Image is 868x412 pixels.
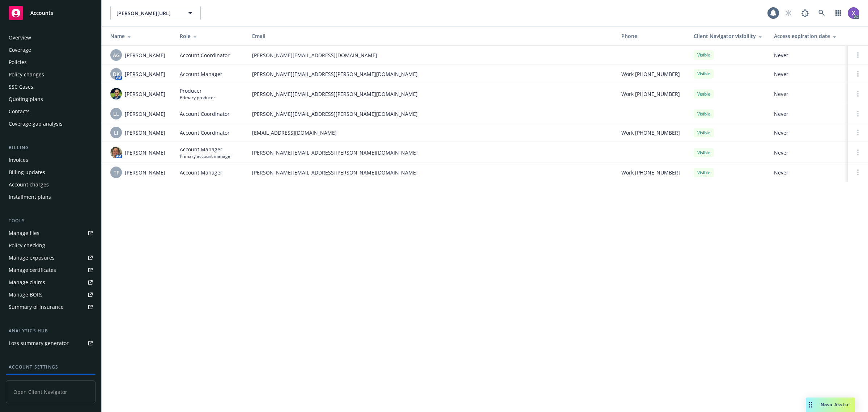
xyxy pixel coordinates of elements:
div: Quoting plans [9,93,43,105]
a: Billing updates [6,167,95,178]
span: Never [774,51,842,59]
span: [PERSON_NAME] [125,149,165,156]
span: [PERSON_NAME][EMAIL_ADDRESS][DOMAIN_NAME] [252,51,610,59]
span: Open Client Navigator [6,381,95,403]
div: Email [252,32,610,40]
a: Coverage gap analysis [6,118,95,130]
button: [PERSON_NAME][URL] [110,6,201,20]
img: photo [848,7,859,19]
div: Visible [694,168,714,177]
div: Account settings [6,363,95,371]
div: Analytics hub [6,327,95,335]
span: [PERSON_NAME][EMAIL_ADDRESS][PERSON_NAME][DOMAIN_NAME] [252,169,610,176]
span: Never [774,149,842,156]
span: Work [PHONE_NUMBER] [621,169,680,176]
img: photo [110,88,122,100]
span: Work [PHONE_NUMBER] [621,90,680,98]
div: Service team [9,374,40,385]
span: Account Coordinator [180,51,230,59]
a: Manage files [6,227,95,239]
a: Coverage [6,44,95,56]
div: Contacts [9,106,30,117]
div: Overview [9,32,31,43]
span: LL [113,110,119,118]
a: Service team [6,374,95,385]
span: Nova Assist [821,402,849,408]
div: Visible [694,69,714,78]
div: Role [180,32,241,40]
a: Policies [6,56,95,68]
span: Account Manager [180,70,222,78]
a: Account charges [6,179,95,190]
img: photo [110,147,122,158]
a: Search [814,6,829,20]
div: Coverage gap analysis [9,118,63,130]
span: [PERSON_NAME][URL] [116,9,179,17]
div: Billing [6,144,95,151]
span: [PERSON_NAME][EMAIL_ADDRESS][PERSON_NAME][DOMAIN_NAME] [252,110,610,118]
div: Manage claims [9,277,45,288]
a: Policy checking [6,240,95,251]
div: Policies [9,56,27,68]
div: Visible [694,128,714,137]
a: Contacts [6,106,95,117]
span: Never [774,70,842,78]
div: Name [110,32,168,40]
a: Accounts [6,3,95,23]
span: Primary account manager [180,153,232,159]
div: Access expiration date [774,32,842,40]
div: Manage files [9,227,39,239]
div: Coverage [9,44,31,56]
span: [PERSON_NAME] [125,129,165,136]
a: Manage BORs [6,289,95,300]
div: Client Navigator visibility [694,32,762,40]
span: Never [774,90,842,98]
span: Account Manager [180,146,232,153]
span: [PERSON_NAME][EMAIL_ADDRESS][PERSON_NAME][DOMAIN_NAME] [252,70,610,78]
span: Work [PHONE_NUMBER] [621,70,680,78]
span: [PERSON_NAME] [125,110,165,118]
a: Switch app [831,6,846,20]
div: Policy checking [9,240,45,251]
div: Manage certificates [9,264,56,276]
a: Loss summary generator [6,337,95,349]
button: Nova Assist [806,398,855,412]
span: Work [PHONE_NUMBER] [621,129,680,136]
a: Start snowing [781,6,796,20]
div: Visible [694,109,714,118]
div: Installment plans [9,191,51,203]
div: Phone [621,32,682,40]
span: Never [774,129,842,136]
span: [PERSON_NAME] [125,70,165,78]
div: Manage BORs [9,289,43,300]
a: Quoting plans [6,93,95,105]
div: Account charges [9,179,49,190]
span: Primary producer [180,94,215,101]
a: Overview [6,32,95,43]
div: Visible [694,148,714,157]
span: [PERSON_NAME] [125,169,165,176]
a: Summary of insurance [6,301,95,313]
span: Account Coordinator [180,129,230,136]
div: Summary of insurance [9,301,64,313]
a: Manage exposures [6,252,95,264]
span: Account Coordinator [180,110,230,118]
span: [PERSON_NAME][EMAIL_ADDRESS][PERSON_NAME][DOMAIN_NAME] [252,90,610,98]
span: Never [774,110,842,118]
a: Policy changes [6,69,95,80]
a: Installment plans [6,191,95,203]
span: [PERSON_NAME] [125,90,165,98]
span: AG [113,51,120,59]
a: Manage claims [6,277,95,288]
a: Manage certificates [6,264,95,276]
span: Account Manager [180,169,222,176]
span: [PERSON_NAME][EMAIL_ADDRESS][PERSON_NAME][DOMAIN_NAME] [252,149,610,156]
a: Invoices [6,154,95,166]
div: Policy changes [9,69,44,80]
span: LI [114,129,118,136]
div: Tools [6,217,95,224]
div: Loss summary generator [9,337,69,349]
div: SSC Cases [9,81,33,93]
span: DK [113,70,120,78]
